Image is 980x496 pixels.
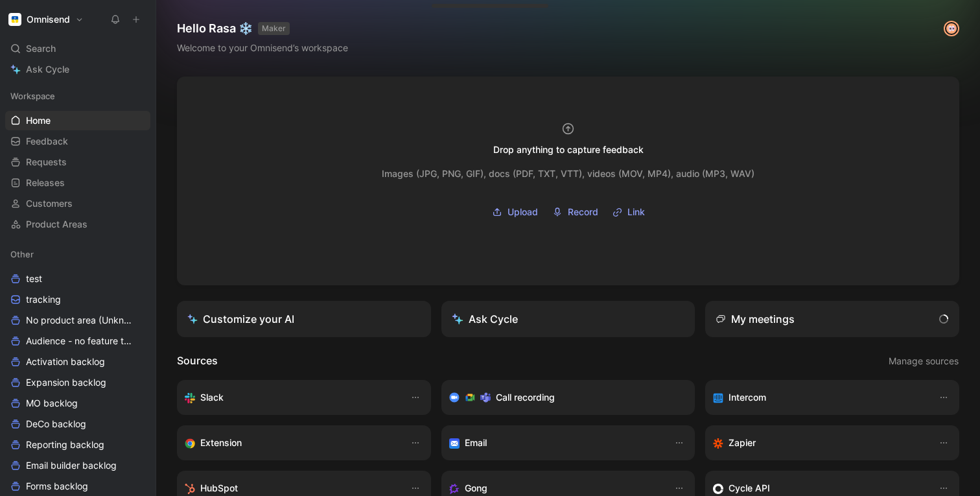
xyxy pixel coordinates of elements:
div: Welcome to your Omnisend’s workspace [177,40,348,56]
div: Capture feedback from your incoming calls [449,480,662,496]
h3: Zapier [729,435,756,451]
div: Record & transcribe meetings from Zoom, Meet & Teams. [449,390,677,405]
span: Ask Cycle [26,62,69,77]
span: Requests [26,156,67,169]
div: Sync your customers, send feedback and get updates in Slack [185,390,397,405]
div: Images (JPG, PNG, GIF), docs (PDF, TXT, VTT), videos (MOV, MP4), audio (MP3, WAV) [382,166,754,182]
a: Customize your AI [177,301,431,337]
div: Search [5,39,150,58]
h3: Intercom [729,390,766,405]
span: tracking [26,293,61,306]
span: Email builder backlog [26,459,117,472]
span: Feedback [26,135,68,148]
a: Activation backlog [5,352,150,372]
div: Capture feedback from thousands of sources with Zapier (survey results, recordings, sheets, etc). [713,435,926,451]
div: Capture feedback from anywhere on the web [185,435,397,451]
a: Product Areas [5,215,150,234]
span: Expansion backlog [26,376,106,389]
h3: Extension [200,435,242,451]
button: Manage sources [888,353,959,370]
a: MO backlog [5,394,150,413]
div: Drop anything to capture feedback [493,142,644,158]
div: Forward emails to your feedback inbox [449,435,662,451]
div: Sync your customers, send feedback and get updates in Intercom [713,390,926,405]
div: Workspace [5,86,150,106]
h3: Slack [200,390,224,405]
span: Other [10,248,34,261]
span: DeCo backlog [26,418,86,431]
img: avatar [945,22,958,35]
span: Activation backlog [26,355,105,368]
h3: Cycle API [729,480,770,496]
a: Audience - no feature tag [5,331,150,351]
span: No product area (Unknowns) [26,314,134,327]
a: Customers [5,194,150,213]
div: My meetings [716,311,795,327]
div: Sync customers & send feedback from custom sources. Get inspired by our favorite use case [713,480,926,496]
a: Ask Cycle [5,60,150,79]
span: MO backlog [26,397,78,410]
button: OmnisendOmnisend [5,10,87,29]
span: Reporting backlog [26,438,104,451]
a: No product area (Unknowns) [5,311,150,330]
img: Omnisend [8,13,21,26]
h3: Call recording [496,390,555,405]
span: Product Areas [26,218,87,231]
div: Other [5,244,150,264]
h3: HubSpot [200,480,238,496]
h2: Sources [177,353,218,370]
button: Upload [487,202,542,222]
span: Record [568,204,598,220]
span: Releases [26,176,65,189]
div: Customize your AI [187,311,294,327]
span: Search [26,41,56,56]
a: Home [5,111,150,130]
a: Reporting backlog [5,435,150,455]
button: Record [548,202,603,222]
button: Link [608,202,649,222]
span: Manage sources [889,353,959,369]
a: test [5,269,150,289]
a: Releases [5,173,150,193]
a: Email builder backlog [5,456,150,475]
button: MAKER [258,22,290,35]
span: Home [26,114,51,127]
span: test [26,272,42,285]
span: Upload [507,204,538,220]
a: tracking [5,290,150,309]
span: Link [627,204,645,220]
span: Customers [26,197,73,210]
span: Audience - no feature tag [26,335,132,348]
a: Feedback [5,132,150,151]
a: Expansion backlog [5,373,150,392]
span: Forms backlog [26,480,88,493]
a: Forms backlog [5,477,150,496]
h1: Omnisend [27,14,70,25]
h3: Gong [465,480,487,496]
h1: Hello Rasa ❄️ [177,21,348,36]
a: Requests [5,152,150,172]
span: Workspace [10,89,55,102]
div: Ask Cycle [452,311,518,327]
a: DeCo backlog [5,414,150,434]
h3: Email [465,435,487,451]
button: Ask Cycle [441,301,695,337]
